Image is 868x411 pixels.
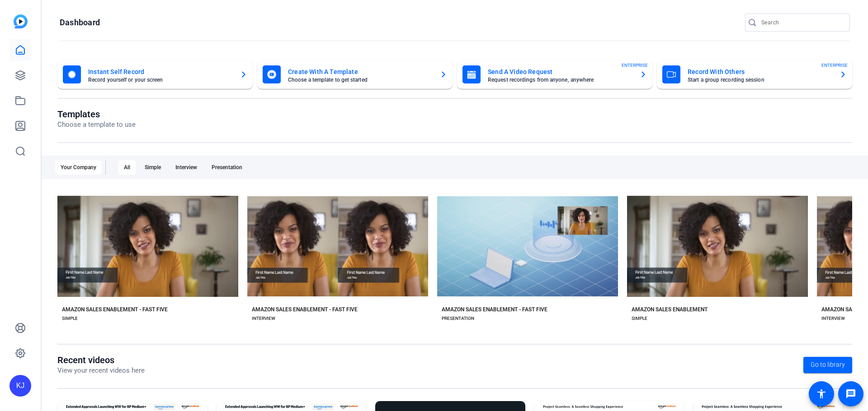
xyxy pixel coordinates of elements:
div: Presentation [206,160,248,175]
div: Your Company [55,160,102,175]
span: Go to library [811,360,845,369]
span: ENTERPRISE [821,62,848,69]
h1: Recent videos [57,355,145,365]
mat-card-title: Create With A Template [288,66,433,77]
mat-icon: message [845,388,856,399]
span: ENTERPRISE [622,62,648,69]
button: Create With A TemplateChoose a template to get started [257,60,453,89]
div: SIMPLE [632,315,647,322]
p: Choose a template to use [57,120,136,130]
div: All [118,160,136,175]
div: AMAZON SALES ENABLEMENT - FAST FIVE [62,306,168,313]
mat-card-subtitle: Request recordings from anyone, anywhere [488,77,632,83]
div: INTERVIEW [252,315,275,322]
button: Instant Self RecordRecord yourself or your screen [57,60,253,89]
div: KJ [9,375,31,397]
mat-card-title: Send A Video Request [488,66,632,77]
img: blue-gradient.svg [14,14,28,28]
input: Search [761,17,843,28]
mat-card-title: Record With Others [688,66,832,77]
div: Simple [139,160,166,175]
mat-card-subtitle: Start a group recording session [688,77,832,83]
p: View your recent videos here [57,365,145,376]
button: Send A Video RequestRequest recordings from anyone, anywhereENTERPRISE [457,60,652,89]
div: AMAZON SALES ENABLEMENT [632,306,708,313]
div: Interview [170,160,203,175]
a: Go to library [803,357,852,373]
mat-icon: accessibility [816,388,827,399]
h1: Dashboard [60,17,100,28]
div: AMAZON SALES ENABLEMENT - FAST FIVE [442,306,547,313]
mat-card-subtitle: Record yourself or your screen [88,77,233,83]
div: PRESENTATION [442,315,474,322]
mat-card-title: Instant Self Record [88,66,233,77]
div: INTERVIEW [821,315,845,322]
mat-card-subtitle: Choose a template to get started [288,77,433,83]
button: Record With OthersStart a group recording sessionENTERPRISE [657,60,852,89]
div: AMAZON SALES ENABLEMENT - FAST FIVE [252,306,358,313]
h1: Templates [57,109,136,120]
div: SIMPLE [62,315,78,322]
